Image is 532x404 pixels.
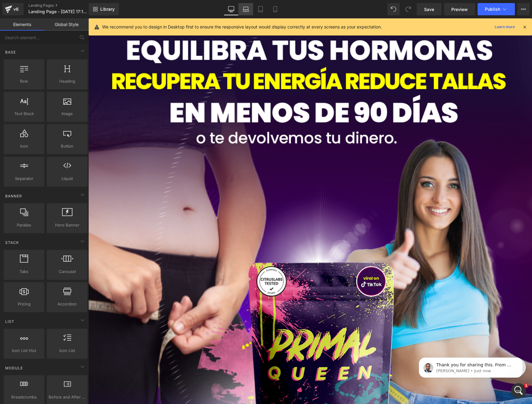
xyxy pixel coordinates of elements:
[6,222,42,228] span: Parallax
[49,347,86,354] span: Icon List
[6,110,42,117] span: Text Block
[444,3,475,15] a: Preview
[5,49,17,55] span: Base
[49,110,86,117] span: Image
[12,5,20,13] div: v6
[5,240,20,245] span: Stack
[5,365,24,371] span: Module
[49,78,86,84] span: Heading
[49,175,86,182] span: Liquid
[238,3,253,15] a: Laptop
[28,3,99,8] a: Landing Pages
[485,7,500,12] span: Publish
[49,301,86,307] span: Accordion
[2,3,24,15] a: v6
[49,222,86,228] span: Hero Banner
[492,23,517,31] a: Learn more
[424,6,434,13] span: Save
[511,383,526,398] iframe: Intercom live chat
[5,193,23,199] span: Banner
[100,6,115,12] span: Library
[6,78,42,84] span: Row
[524,383,529,388] span: 1
[49,143,86,149] span: Button
[6,347,42,354] span: Icon List Hoz
[49,394,86,400] span: Before and After Images
[387,3,400,15] button: Undo
[517,3,530,15] button: More
[5,319,15,324] span: List
[27,24,105,29] p: Message from Sinclair, sent Just now
[49,268,86,275] span: Carousel
[44,18,89,31] a: Global Style
[224,3,238,15] a: Desktop
[27,18,104,47] span: Thank you for sharing this. From my understanding, when you place the releasit form on your page,...
[410,345,532,387] iframe: Intercom notifications message
[28,9,87,14] span: Landing Page - [DATE] 17:15:07
[451,6,468,13] span: Preview
[6,175,42,182] span: Separator
[268,3,283,15] a: Mobile
[6,301,42,307] span: Pricing
[478,3,515,15] button: Publish
[6,268,42,275] span: Tabs
[102,24,382,30] p: We recommend you to design in Desktop first to ensure the responsive layout would display correct...
[253,3,268,15] a: Tablet
[6,394,42,400] span: Breadcrumbs
[6,143,42,149] span: Icon
[89,3,119,15] a: New Library
[402,3,414,15] button: Redo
